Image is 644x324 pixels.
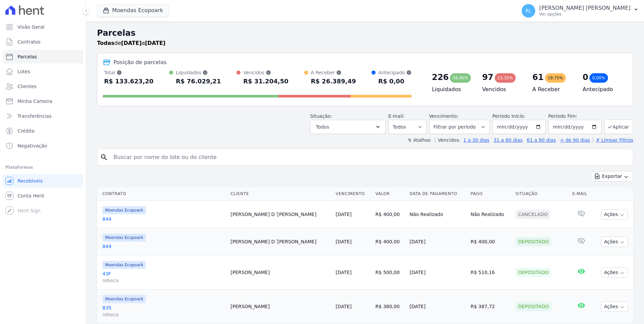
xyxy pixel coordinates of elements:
[228,255,333,290] td: [PERSON_NAME]
[515,302,551,311] div: Depositado
[3,189,83,202] a: Conta Hent
[515,210,550,219] div: Cancelado
[316,123,329,131] span: Todos
[176,69,221,76] div: Liquidados
[429,113,458,119] label: Vencimento:
[100,153,108,161] i: search
[515,237,551,246] div: Depositado
[601,301,628,312] button: Ações
[373,255,407,290] td: R$ 500,00
[3,94,83,108] a: Minha Carteira
[432,85,471,93] h4: Liquidados
[601,209,628,220] button: Ações
[468,255,513,290] td: R$ 510,16
[388,113,405,119] label: E-mail:
[583,85,622,93] h4: Antecipado
[176,76,221,87] div: R$ 76.029,21
[589,73,608,83] div: 0,00%
[378,69,412,76] div: Antecipado
[373,187,407,201] th: Valor
[533,72,544,83] div: 61
[591,171,633,182] button: Exportar
[435,137,460,143] label: Vencidos:
[468,290,513,324] td: R$ 387,72
[407,228,468,255] td: [DATE]
[228,201,333,228] td: [PERSON_NAME] D´[PERSON_NAME]
[102,234,146,242] span: Moendas Ecopoark
[604,119,633,134] button: Aplicar
[18,113,52,119] span: Transferências
[310,113,332,119] label: Situação:
[432,72,449,83] div: 226
[539,11,631,17] p: Ver opções
[18,68,30,75] span: Lotes
[407,255,468,290] td: [DATE]
[539,5,631,11] p: [PERSON_NAME] [PERSON_NAME]
[97,27,633,39] h2: Parcelas
[513,187,570,201] th: Situação
[601,267,628,278] button: Ações
[3,109,83,123] a: Transferências
[121,40,142,46] strong: [DATE]
[104,69,154,76] div: Total
[495,73,516,83] div: 23,35%
[525,8,532,13] span: RL
[109,151,630,164] input: Buscar por nome do lote ou do cliente
[533,85,572,93] h4: A Receber
[450,73,471,83] div: 56,90%
[18,53,37,60] span: Parcelas
[3,65,83,78] a: Lotes
[373,290,407,324] td: R$ 380,00
[482,72,493,83] div: 97
[97,4,169,17] button: Moendas Ecopoark
[18,192,44,199] span: Conta Hent
[378,76,412,87] div: R$ 0,00
[102,311,225,318] span: rebeca
[5,163,80,171] div: Plataformas
[18,142,47,149] span: Negativação
[593,137,633,143] a: ✗ Limpar Filtros
[333,187,373,201] th: Vencimento
[97,39,165,47] p: de a
[102,304,225,318] a: 835rebeca
[18,24,44,30] span: Visão Geral
[492,113,525,119] label: Período Inicío:
[570,187,593,201] th: E-mail
[468,228,513,255] td: R$ 400,00
[228,228,333,255] td: [PERSON_NAME] D´[PERSON_NAME]
[102,206,146,214] span: Moendas Ecopoark
[336,270,352,275] a: [DATE]
[243,76,288,87] div: R$ 31.204,50
[407,187,468,201] th: Data de Pagamento
[516,1,644,20] button: RL [PERSON_NAME] [PERSON_NAME] Ver opções
[18,178,43,184] span: Recebíveis
[18,38,40,45] span: Contratos
[373,201,407,228] td: R$ 400,00
[3,50,83,63] a: Parcelas
[228,290,333,324] td: [PERSON_NAME]
[243,69,288,76] div: Vencidos
[102,277,225,284] span: rebeca
[468,201,513,228] td: Não Realizado
[336,212,352,217] a: [DATE]
[407,201,468,228] td: Não Realizado
[583,72,588,83] div: 0
[468,187,513,201] th: Pago
[97,40,115,46] strong: Todas
[228,187,333,201] th: Cliente
[102,295,146,303] span: Moendas Ecopoark
[114,58,167,66] div: Posição de parcelas
[336,304,352,309] a: [DATE]
[310,120,386,134] button: Todos
[3,174,83,188] a: Recebíveis
[102,270,225,284] a: 43Frebeca
[515,268,551,277] div: Depositado
[373,228,407,255] td: R$ 400,00
[18,83,36,90] span: Clientes
[311,76,356,87] div: R$ 26.389,49
[18,128,35,134] span: Crédito
[102,261,146,269] span: Moendas Ecopoark
[527,137,556,143] a: 61 a 90 dias
[102,216,225,222] a: 844
[407,290,468,324] td: [DATE]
